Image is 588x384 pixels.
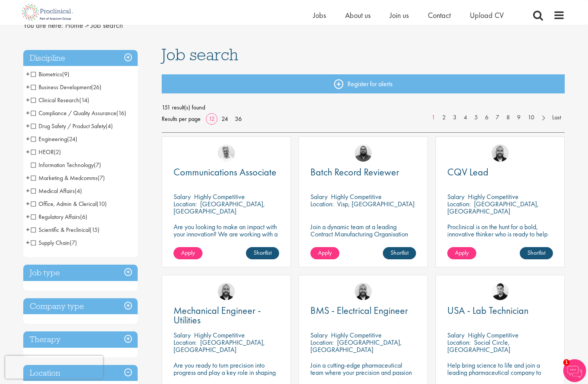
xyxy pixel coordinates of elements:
[310,338,402,354] p: [GEOGRAPHIC_DATA], [GEOGRAPHIC_DATA]
[194,331,245,339] p: Highly Competitive
[106,122,113,130] span: (4)
[548,113,565,122] a: Last
[26,185,30,196] span: +
[31,96,89,104] span: Clinical Research
[310,167,416,177] a: Batch Record Reviewer
[390,10,409,20] a: Join us
[116,109,126,117] span: (16)
[80,213,87,221] span: (6)
[428,113,439,122] a: 1
[218,145,235,162] a: Joshua Bye
[455,249,469,257] span: Apply
[181,249,195,257] span: Apply
[313,10,326,20] span: Jobs
[31,200,96,208] span: Office, Admin & Clerical
[471,113,482,122] a: 5
[174,338,197,347] span: Location:
[31,122,113,130] span: Drug Safety / Product Safety
[194,192,245,201] p: Highly Competitive
[447,167,553,177] a: CQV Lead
[5,356,103,379] iframe: reCAPTCHA
[79,96,89,104] span: (14)
[174,247,202,259] a: Apply
[23,20,63,30] span: You are here:
[23,298,138,315] div: Company type
[492,145,509,162] img: Jordan Kiely
[174,338,265,354] p: [GEOGRAPHIC_DATA], [GEOGRAPHIC_DATA]
[31,109,116,117] span: Compliance / Quality Assurance
[90,226,100,234] span: (15)
[331,192,382,201] p: Highly Competitive
[174,199,265,215] p: [GEOGRAPHIC_DATA], [GEOGRAPHIC_DATA]
[70,239,77,247] span: (7)
[31,174,98,182] span: Marketing & Medcomms
[31,187,75,195] span: Medical Affairs
[31,161,94,169] span: Information Technology
[75,187,82,195] span: (4)
[310,199,334,208] span: Location:
[65,20,83,30] a: breadcrumb link
[492,283,509,300] a: Anderson Maldonado
[337,199,414,208] p: Visp, [GEOGRAPHIC_DATA]
[162,113,201,125] span: Results per page
[26,224,30,235] span: +
[31,226,100,234] span: Scientific & Preclinical
[96,200,107,208] span: (10)
[310,304,408,317] span: BMS - Electrical Engineer
[503,113,514,122] a: 8
[174,167,279,177] a: Communications Associate
[91,83,101,91] span: (26)
[94,161,101,169] span: (7)
[91,20,123,30] span: Job search
[26,237,30,248] span: +
[26,146,30,157] span: +
[31,213,80,221] span: Regulatory Affairs
[331,331,382,339] p: Highly Competitive
[355,283,372,300] img: Jordan Kiely
[310,247,339,259] a: Apply
[449,113,460,122] a: 3
[460,113,471,122] a: 4
[31,135,77,143] span: Engineering
[62,70,69,78] span: (9)
[54,148,61,156] span: (2)
[31,187,82,195] span: Medical Affairs
[174,331,191,339] span: Salary
[310,192,328,201] span: Salary
[174,199,197,208] span: Location:
[31,148,54,156] span: HEOR
[26,94,30,106] span: +
[23,265,138,281] h3: Job type
[310,331,328,339] span: Salary
[23,331,138,348] div: Therapy
[162,102,565,113] span: 151 result(s) found
[439,113,450,122] a: 2
[310,338,334,347] span: Location:
[31,83,91,91] span: Business Development
[345,10,371,20] span: About us
[26,81,30,93] span: +
[481,113,492,122] a: 6
[468,331,519,339] p: Highly Competitive
[162,74,565,93] a: Register for alerts
[206,115,217,123] a: 12
[26,120,30,132] span: +
[31,148,61,156] span: HEOR
[31,122,106,130] span: Drug Safety / Product Safety
[470,10,504,20] a: Upload CV
[31,70,69,78] span: Biometrics
[174,306,279,325] a: Mechanical Engineer - Utilities
[513,113,524,122] a: 9
[310,306,416,315] a: BMS - Electrical Engineer
[31,70,62,78] span: Biometrics
[26,198,30,209] span: +
[563,359,570,366] span: 1
[31,239,77,247] span: Supply Chain
[162,44,238,65] span: Job search
[447,306,553,315] a: USA - Lab Technician
[428,10,451,20] a: Contact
